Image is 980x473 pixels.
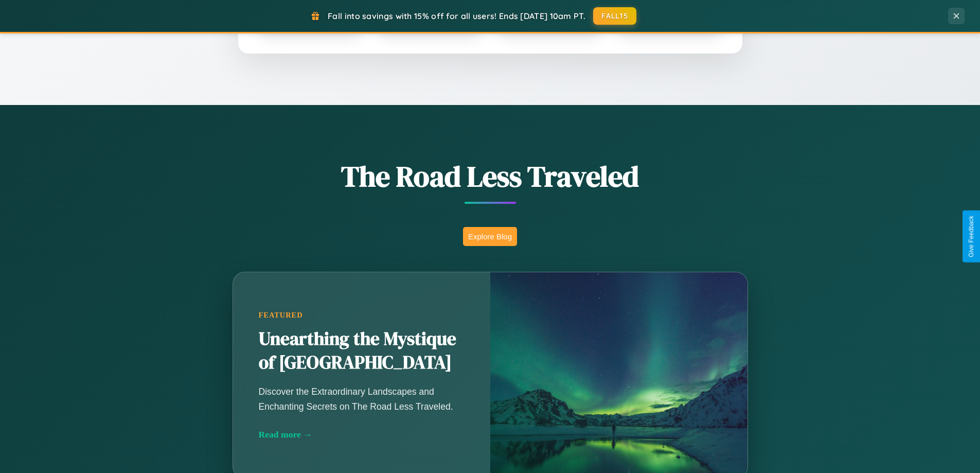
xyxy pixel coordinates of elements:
button: Explore Blog [463,227,517,246]
p: Discover the Extraordinary Landscapes and Enchanting Secrets on The Road Less Traveled. [259,384,465,413]
div: Give Feedback [968,216,975,257]
div: Featured [259,311,465,320]
h2: Unearthing the Mystique of [GEOGRAPHIC_DATA] [259,327,465,375]
span: Fall into savings with 15% off for all users! Ends [DATE] 10am PT. [328,11,585,21]
button: FALL15 [593,7,636,25]
h1: The Road Less Traveled [182,156,799,196]
div: Read more → [259,429,465,440]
